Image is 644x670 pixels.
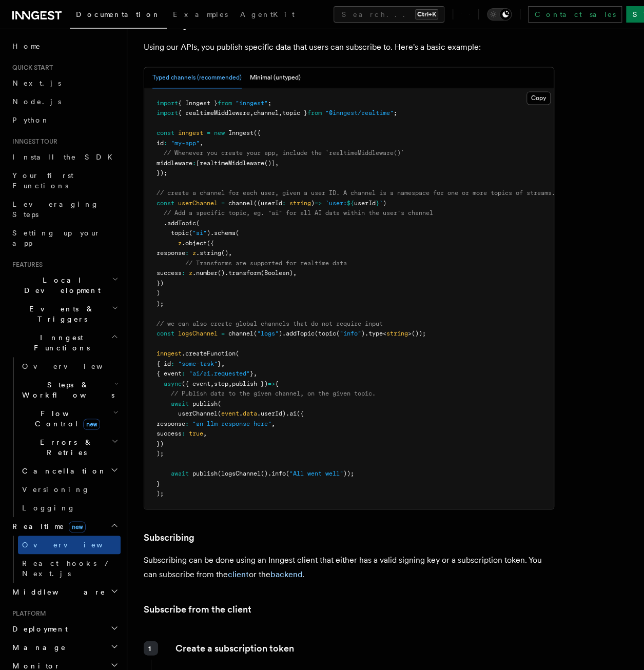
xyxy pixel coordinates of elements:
span: )); [343,469,354,477]
span: , [293,269,297,277]
p: Subscribing can be done using an Inngest client that either has a valid signing key or a subscrip... [144,553,554,581]
span: topic [318,329,336,337]
span: => [268,380,275,387]
a: Versioning [18,480,121,499]
a: Subscribe from the client [144,602,251,616]
button: Steps & Workflows [18,376,121,404]
span: .info [268,469,286,477]
span: ); [157,449,164,457]
span: AgentKit [240,10,295,18]
span: userChannel [178,200,218,207]
span: = [221,329,225,337]
span: : [171,360,174,367]
span: .userId) [257,409,286,417]
span: Versioning [22,485,90,494]
span: ); [157,300,164,307]
span: logsChannel [178,329,218,337]
span: }) [157,280,164,287]
button: Search...Ctrl+K [334,6,444,23]
span: , [203,429,207,437]
span: .object [182,240,207,247]
a: Setting up your app [8,224,121,252]
span: logsChannel [221,469,261,477]
span: await [171,469,189,477]
div: Realtimenew [8,536,121,583]
span: , [200,140,203,147]
span: response [157,249,185,257]
span: success [157,269,182,277]
span: import [157,100,178,107]
span: channel [228,200,253,207]
span: new [83,419,100,430]
span: "my-app" [171,140,200,147]
button: Manage [8,638,121,657]
span: const [157,200,174,207]
span: inngest [178,129,203,136]
span: React hooks / Next.js [22,559,113,578]
a: React hooks / Next.js [18,554,121,583]
span: ) [383,200,386,207]
a: Logging [18,499,121,517]
span: "info" [340,329,361,337]
div: Inngest Functions [8,357,121,517]
span: ((userId [253,200,282,207]
span: response [157,420,185,427]
span: ) [157,289,160,297]
span: Steps & Workflows [18,380,114,400]
span: "@inngest/realtime" [325,109,394,116]
span: Home [12,41,41,51]
span: () [218,269,225,277]
span: : [182,369,185,377]
span: } [157,480,160,487]
span: Install the SDK [12,153,119,161]
kbd: Ctrl+K [415,9,438,19]
span: , [271,420,275,427]
div: 1 [144,641,158,655]
span: Realtime [8,521,86,531]
span: ( [218,400,221,407]
span: : [185,420,189,427]
span: >()); [408,329,426,337]
span: userId [354,200,376,207]
span: { [275,380,279,387]
span: Errors & Retries [18,437,111,458]
span: "inngest" [236,100,268,107]
span: Manage [8,642,66,653]
span: .schema [210,229,236,237]
span: userChannel [178,409,218,417]
span: ({ event [182,380,210,387]
span: true [189,429,203,437]
span: id [157,140,164,147]
span: middleware [157,160,192,167]
span: Leveraging Steps [12,200,99,219]
span: Inngest [228,129,253,136]
span: ( [218,469,221,477]
span: : [164,140,167,147]
span: ( [286,469,289,477]
span: ( [218,409,221,417]
span: ; [394,109,397,116]
span: Cancellation [18,466,107,476]
span: ( [196,220,200,227]
span: , [228,380,232,387]
button: Typed channels (recommended) [152,67,242,88]
button: Deployment [8,620,121,638]
span: string [386,329,408,337]
a: Examples [167,3,234,28]
span: = [221,200,225,207]
span: : [185,249,189,257]
span: .type [365,329,383,337]
a: Python [8,111,121,129]
a: Install the SDK [8,148,121,166]
span: string [289,200,311,207]
span: < [383,329,386,337]
span: z [178,240,182,247]
span: (Boolean) [261,269,293,277]
a: Home [8,37,121,55]
span: Next.js [12,79,61,87]
span: } [250,369,253,377]
span: Quick start [8,64,53,72]
span: ) [361,329,365,337]
span: "All went well" [289,469,343,477]
span: Your first Functions [12,171,73,190]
